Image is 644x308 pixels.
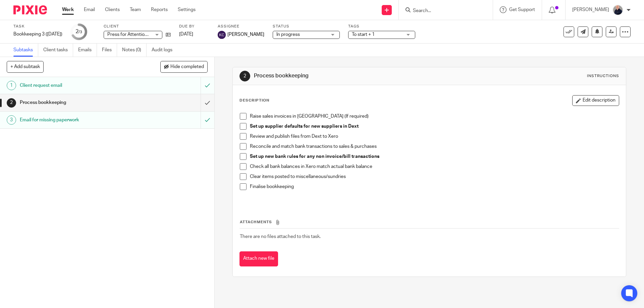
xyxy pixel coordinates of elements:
a: Notes (0) [122,44,147,57]
img: Pixie [13,5,47,14]
span: [DATE] [179,32,193,37]
a: Work [62,6,74,13]
a: Team [130,6,141,13]
button: + Add subtask [7,61,44,72]
p: Review and publish files from Dext to Xero [250,133,619,140]
label: Due by [179,24,209,29]
div: 3 [7,115,16,125]
p: Clear items posted to miscellaneous/sundries [250,173,619,180]
span: To start + 1 [352,32,375,37]
div: 2 [7,98,16,108]
button: Hide completed [160,61,208,72]
p: [PERSON_NAME] [572,6,609,13]
span: Press for Attention PR Ltd [107,32,162,37]
button: Attach new file [239,251,278,266]
a: Reports [151,6,168,13]
span: There are no files attached to this task. [240,234,321,239]
span: Attachments [240,220,272,224]
button: Edit description [572,95,619,106]
input: Search [412,8,473,14]
label: Status [273,24,340,29]
small: /3 [78,30,82,34]
div: Bookkeeping 3 ([DATE]) [13,31,62,38]
span: [PERSON_NAME] [227,31,264,38]
span: In progress [276,32,300,37]
p: Finalise bookkeeping [250,183,619,190]
a: Client tasks [43,44,73,57]
div: 2 [75,28,82,36]
p: Description [239,98,269,103]
strong: Set up new bank rules for any non invoice/bill transactions [250,154,379,159]
div: Bookkeeping 3 (Wednesday) [13,31,62,38]
h1: Process bookkeeping [20,98,136,108]
strong: Set up supplier defaults for new suppliers in Dext [250,124,359,129]
a: Settings [178,6,196,13]
div: 1 [7,81,16,90]
label: Tags [348,24,415,29]
a: Audit logs [152,44,177,57]
a: Emails [78,44,97,57]
div: Instructions [587,73,619,79]
label: Task [13,24,62,29]
label: Client [104,24,171,29]
h1: Process bookkeeping [254,72,444,79]
a: Clients [105,6,120,13]
p: Raise sales invoices in [GEOGRAPHIC_DATA] (If required) [250,113,619,120]
p: Check all bank balances in Xero match actual bank balance [250,163,619,170]
a: Email [84,6,95,13]
a: Files [102,44,117,57]
a: Subtasks [13,44,38,57]
p: Reconcile and match bank transactions to sales & purchases [250,143,619,150]
div: 2 [239,71,250,81]
h1: Client request email [20,80,136,90]
label: Assignee [218,24,264,29]
h1: Email for missing paperwork [20,115,136,125]
img: IMG_8745-0021-copy.jpg [612,5,623,15]
img: svg%3E [218,31,226,39]
span: Hide completed [170,64,204,70]
span: Get Support [509,7,535,12]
